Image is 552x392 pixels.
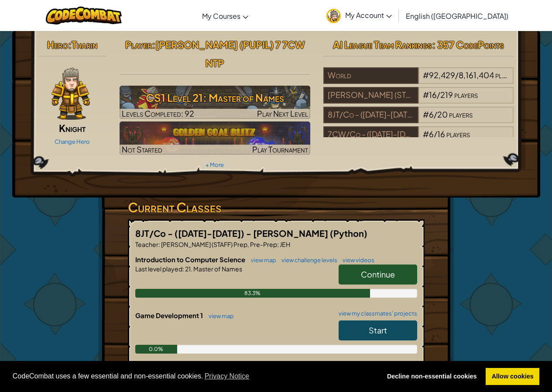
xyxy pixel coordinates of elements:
div: [PERSON_NAME] (STAFF) Prep, Pre-Prep; JEH [323,87,418,104]
div: 8JT/Co - ([DATE]-[DATE]) - [PERSON_NAME] [323,107,418,123]
span: Introduction to Computer Science [135,255,247,264]
a: 8JT/Co - ([DATE]-[DATE]) - [PERSON_NAME]#6/20players [323,115,514,125]
h3: CS1 Level 21: Master of Names [120,88,310,108]
a: English ([GEOGRAPHIC_DATA]) [401,4,513,28]
span: 6 [429,109,434,119]
span: My Courses [202,11,240,21]
span: # [423,70,429,80]
span: Not Started [122,144,162,154]
span: Player [125,38,152,51]
span: 21. [184,265,192,273]
a: [PERSON_NAME] (STAFF) Prep, Pre-Prep; JEH#16/219players [323,95,514,105]
span: 6 [429,129,434,139]
a: view challenge levels [277,257,337,264]
img: Golden Goal [120,121,310,155]
span: : [158,240,160,248]
span: 16 [437,129,445,139]
span: [PERSON_NAME] (PUPIL) 7 7CW NTP [155,38,305,69]
a: view videos [338,257,374,264]
span: My Account [345,10,392,20]
span: Knight [59,122,86,134]
span: # [423,90,429,100]
a: World#92,429/8,161,404players [323,76,514,86]
img: avatar [326,9,341,23]
span: 8,161,404 [459,70,494,80]
h3: Current Classes [128,198,425,217]
span: / [434,109,437,119]
span: Teacher [135,240,158,248]
a: allow cookies [486,368,539,385]
span: (Python) [330,228,367,239]
span: 8JT/Co - ([DATE]-[DATE]) - [PERSON_NAME] [135,228,330,239]
div: 83.3% [135,289,370,298]
span: : [68,38,72,51]
span: : [152,38,155,51]
a: My Courses [198,4,253,28]
a: Play Next Level [120,86,310,119]
a: + More [206,161,224,168]
img: knight-pose.png [51,67,90,120]
span: # [423,109,429,119]
a: My Account [322,2,396,29]
span: Last level played [135,265,182,273]
span: : 357 CodePoints [432,38,504,51]
span: players [446,129,470,139]
span: AI League Team Rankings [333,38,432,51]
a: learn more about cookies [203,370,251,383]
a: 7CW/Co - ([DATE]-[DATE]) - [PERSON_NAME]#6/16players [323,135,514,145]
div: 7CW/Co - ([DATE]-[DATE]) - [PERSON_NAME] [323,126,418,143]
span: 92,429 [429,70,455,80]
span: / [434,129,437,139]
span: English ([GEOGRAPHIC_DATA]) [406,11,508,21]
span: Play Tournament [252,144,308,154]
a: view map [247,257,276,264]
span: 20 [437,109,448,119]
span: Tharin [72,38,97,51]
img: CodeCombat logo [46,7,122,24]
span: players [454,90,478,100]
a: view map [204,312,234,319]
span: / [437,90,440,100]
span: players [495,70,519,80]
span: 16 [429,90,437,100]
div: World [323,67,418,84]
img: CS1 Level 21: Master of Names [120,86,310,119]
span: : [182,265,184,273]
span: / [455,70,459,80]
a: Not StartedPlay Tournament [120,121,310,155]
span: Start [369,325,387,335]
a: view my classmates' projects [334,311,417,316]
span: Master of Names [192,265,242,273]
span: [PERSON_NAME] (STAFF) Prep, Pre-Prep; JEH [160,240,290,248]
a: Change Hero [55,138,90,145]
span: players [449,109,473,119]
span: Hero [47,38,68,51]
span: Play Next Level [257,108,308,118]
span: CodeCombat uses a few essential and non-essential cookies. [13,370,374,383]
div: 0.0% [135,345,178,354]
span: Continue [361,269,395,279]
span: 219 [440,90,453,100]
span: # [423,129,429,139]
span: Levels Completed: 92 [122,108,194,118]
a: deny cookies [381,368,483,385]
span: Game Development 1 [135,311,204,319]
